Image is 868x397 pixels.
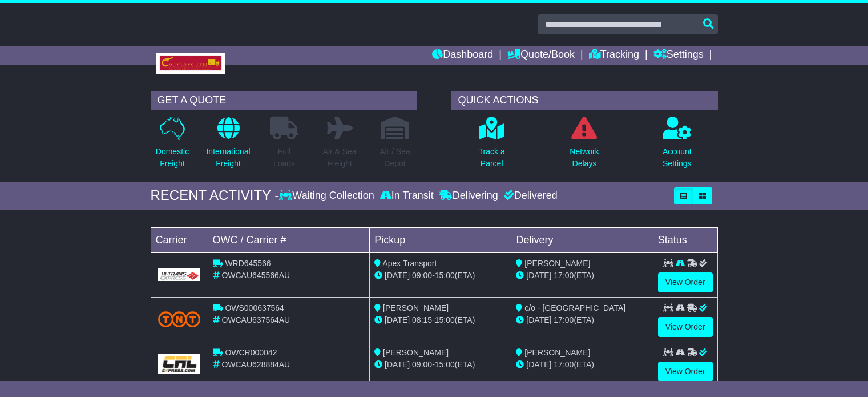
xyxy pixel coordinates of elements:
div: Delivered [501,190,558,202]
a: Tracking [589,46,639,65]
div: Waiting Collection [279,190,377,202]
span: [DATE] [385,271,410,280]
span: [DATE] [526,271,551,280]
span: 15:00 [435,360,455,369]
div: QUICK ACTIONS [451,91,718,110]
span: Apex Transport [382,259,437,268]
div: RECENT ACTIVITY - [151,187,280,204]
span: c/o - [GEOGRAPHIC_DATA] [524,303,625,312]
span: 17:00 [554,271,574,280]
span: [DATE] [385,315,410,324]
p: Full Loads [270,146,298,170]
a: Dashboard [432,46,493,65]
div: GET A QUOTE [151,91,417,110]
td: Carrier [151,227,208,252]
span: [PERSON_NAME] [383,348,449,357]
span: OWCAU645566AU [221,271,290,280]
p: Account Settings [663,146,692,170]
div: - (ETA) [374,359,506,371]
div: - (ETA) [374,270,506,282]
span: 17:00 [554,315,574,324]
p: Air & Sea Freight [322,146,356,170]
span: OWCAU628884AU [221,360,290,369]
p: Network Delays [570,146,599,170]
span: [DATE] [385,360,410,369]
span: 15:00 [435,271,455,280]
p: International Freight [206,146,250,170]
span: 09:00 [412,271,432,280]
td: Delivery [511,227,653,252]
span: [PERSON_NAME] [383,303,449,312]
span: [DATE] [526,360,551,369]
div: (ETA) [516,270,648,282]
span: OWCAU637564AU [221,315,290,324]
div: - (ETA) [374,314,506,326]
td: Pickup [370,227,511,252]
span: 17:00 [554,360,574,369]
div: (ETA) [516,359,648,371]
span: WRD645566 [225,259,271,268]
span: 08:15 [412,315,432,324]
a: AccountSettings [662,116,692,176]
a: View Order [658,362,713,382]
div: In Transit [377,190,437,202]
div: (ETA) [516,314,648,326]
span: [PERSON_NAME] [524,259,590,268]
span: OWS000637564 [225,303,284,312]
span: [DATE] [526,315,551,324]
p: Air / Sea Depot [380,146,410,170]
td: OWC / Carrier # [208,227,370,252]
span: 15:00 [435,315,455,324]
img: GetCarrierServiceLogo [158,268,201,281]
img: TNT_Domestic.png [158,311,201,327]
img: GetCarrierServiceLogo [158,354,201,374]
a: NetworkDelays [569,116,599,176]
td: Status [653,227,717,252]
a: View Order [658,272,713,292]
a: InternationalFreight [205,116,251,176]
a: Track aParcel [478,116,506,176]
a: View Order [658,317,713,337]
a: Quote/Book [507,46,575,65]
span: [PERSON_NAME] [524,348,590,357]
div: Delivering [437,190,501,202]
p: Domestic Freight [156,146,189,170]
span: OWCR000042 [225,348,277,357]
span: 09:00 [412,360,432,369]
a: Settings [653,46,704,65]
p: Track a Parcel [479,146,505,170]
a: DomesticFreight [155,116,189,176]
